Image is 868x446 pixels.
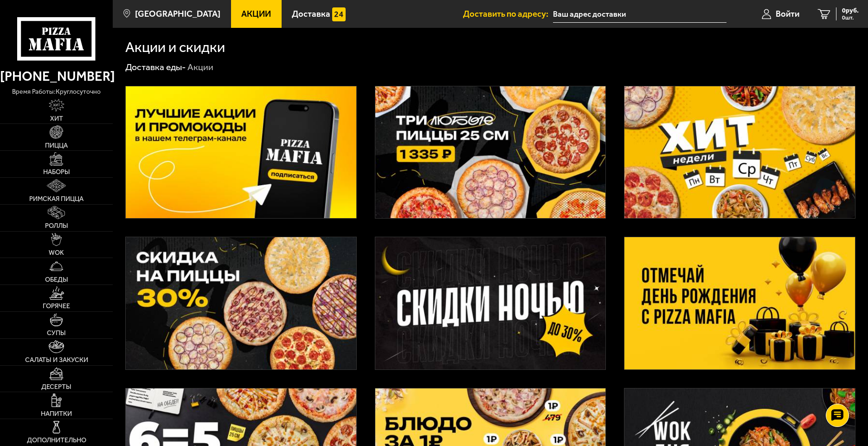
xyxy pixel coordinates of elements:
span: Пицца [45,142,68,149]
span: Салаты и закуски [25,357,88,363]
a: Доставка еды- [125,62,186,72]
span: Доставить по адресу: [463,10,553,19]
span: Десерты [41,384,71,390]
span: Акции [241,10,271,19]
h1: Акции и скидки [125,40,225,54]
span: Хит [50,116,63,122]
span: 0 шт. [842,15,859,20]
span: [GEOGRAPHIC_DATA] [135,10,220,19]
span: Дополнительно [27,437,86,444]
span: Доставка [292,10,330,19]
div: Акции [187,61,213,73]
span: Наборы [43,169,70,175]
span: Горячее [43,303,70,310]
span: Войти [776,10,799,19]
span: Супы [47,330,66,336]
span: Обеды [45,277,68,283]
span: 0 руб. [842,7,859,14]
span: Римская пицца [29,196,84,202]
span: Напитки [41,411,72,417]
span: WOK [49,250,64,256]
img: 15daf4d41897b9f0e9f617042186c801.svg [332,7,346,21]
span: Роллы [45,223,68,229]
input: Ваш адрес доставки [553,6,727,23]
